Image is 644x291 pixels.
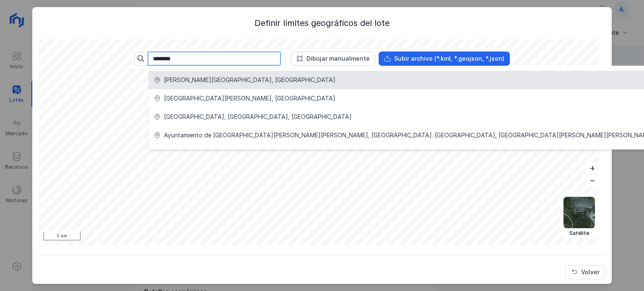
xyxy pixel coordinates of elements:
div: Satélite [563,230,595,237]
img: satellite.webp [563,197,595,228]
div: Volver [581,268,600,276]
button: + [586,162,598,174]
button: Subir archivo (*.kml, *.geojson, *.json) [379,52,510,66]
button: Dibujar manualmente [291,52,375,66]
div: [GEOGRAPHIC_DATA], [GEOGRAPHIC_DATA], [GEOGRAPHIC_DATA] [164,113,352,121]
div: [PERSON_NAME][GEOGRAPHIC_DATA], [GEOGRAPHIC_DATA] [164,76,335,84]
div: [GEOGRAPHIC_DATA][PERSON_NAME], [GEOGRAPHIC_DATA] [164,94,335,103]
button: Volver [566,265,605,279]
div: Subir archivo (*.kml, *.geojson, *.json) [394,54,504,63]
div: Dibujar manualmente [306,54,370,63]
div: Definir límites geográficos del lote [39,17,605,29]
button: – [586,175,598,187]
